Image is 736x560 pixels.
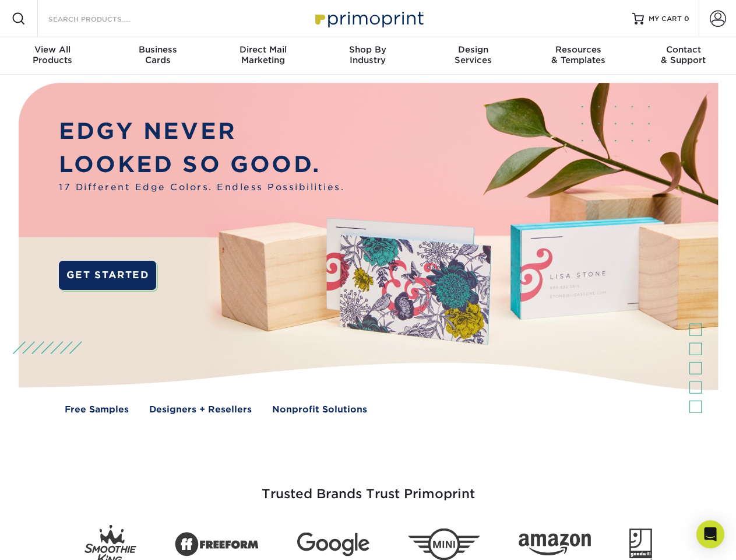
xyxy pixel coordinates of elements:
div: Industry [315,44,420,65]
p: EDGY NEVER [59,115,344,148]
a: BusinessCards [105,37,210,75]
span: Direct Mail [210,44,315,55]
div: Open Intercom Messenger [696,520,724,548]
img: Amazon [519,534,591,556]
a: Designers + Resellers [149,403,252,416]
span: 0 [684,15,689,23]
div: Marketing [210,44,315,65]
div: & Support [631,44,736,65]
img: Google [297,533,369,556]
input: SEARCH PRODUCTS..... [47,12,161,26]
a: DesignServices [421,37,526,75]
a: Nonprofit Solutions [272,403,367,416]
div: Cards [105,44,210,65]
img: Goodwill [629,528,652,560]
a: Shop ByIndustry [315,37,420,75]
div: & Templates [526,44,631,65]
div: Services [421,44,526,65]
h3: Trusted Brands Trust Primoprint [27,459,709,516]
a: Contact& Support [631,37,736,75]
span: MY CART [649,14,682,24]
span: Shop By [315,44,420,55]
p: LOOKED SO GOOD. [59,148,344,181]
a: Free Samples [65,403,129,416]
iframe: Google Customer Reviews [3,524,99,556]
span: Resources [526,44,631,55]
span: 17 Different Edge Colors. Endless Possibilities. [59,181,344,194]
span: Business [105,44,210,55]
a: Resources& Templates [526,37,631,75]
img: Primoprint [310,6,427,31]
a: GET STARTED [59,261,156,290]
span: Design [421,44,526,55]
a: Direct MailMarketing [210,37,315,75]
span: Contact [631,44,736,55]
